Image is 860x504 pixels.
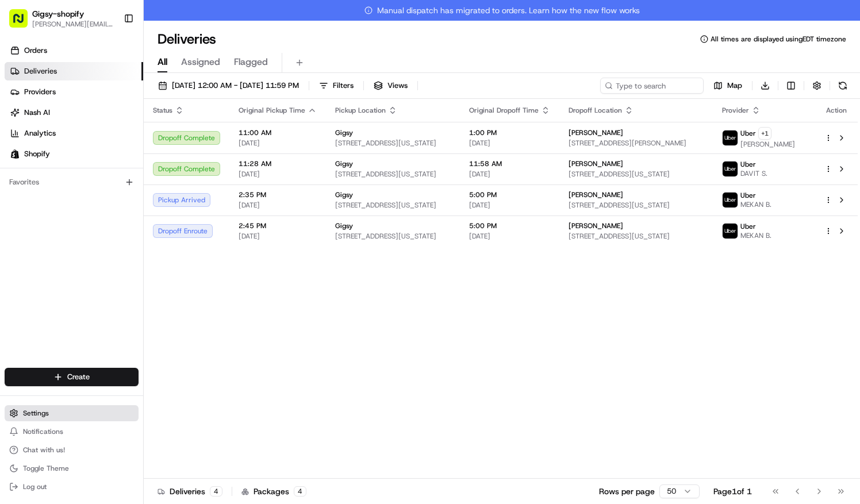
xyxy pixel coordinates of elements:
[67,372,90,382] span: Create
[239,159,317,168] span: 11:28 AM
[11,149,74,158] div: Past conversations
[335,201,451,210] span: [STREET_ADDRESS][US_STATE]
[24,107,50,118] span: Nash AI
[24,149,50,159] span: Shopify
[23,427,63,436] span: Notifications
[569,159,623,168] span: [PERSON_NAME]
[708,78,747,94] button: Map
[569,232,703,241] span: [STREET_ADDRESS][US_STATE]
[23,464,69,473] span: Toggle Theme
[32,8,84,20] button: Gigsy-shopify
[239,221,317,230] span: 2:45 PM
[600,78,704,94] input: Type to search
[569,221,623,230] span: [PERSON_NAME]
[740,222,756,231] span: Uber
[333,80,354,91] span: Filters
[11,257,21,267] div: 📗
[723,224,738,238] img: uber-new-logo.jpeg
[740,169,767,178] span: DAVIT S.
[5,5,119,32] button: Gigsy-shopify[PERSON_NAME][EMAIL_ADDRESS][DOMAIN_NAME]
[24,45,47,56] span: Orders
[335,128,353,137] span: Gigsy
[824,106,849,115] div: Action
[569,190,623,199] span: [PERSON_NAME]
[740,191,756,200] span: Uber
[23,445,65,455] span: Chat with us!
[52,121,158,130] div: We're available if you need us!
[24,87,56,97] span: Providers
[97,257,106,267] div: 💻
[30,74,190,86] input: Clear
[93,252,189,272] a: 💻API Documentation
[5,145,143,163] a: Shopify
[32,20,114,29] button: [PERSON_NAME][EMAIL_ADDRESS][DOMAIN_NAME]
[5,41,143,60] a: Orders
[469,221,550,230] span: 5:00 PM
[294,486,306,497] div: 4
[5,368,139,386] button: Create
[5,460,139,476] button: Toggle Theme
[23,482,47,491] span: Log out
[158,55,167,69] span: All
[23,209,32,218] img: 1736555255976-a54dd68f-1ca7-489b-9aae-adbdc363a1c4
[239,232,317,241] span: [DATE]
[469,159,550,168] span: 11:58 AM
[102,209,125,218] span: [DATE]
[569,106,622,115] span: Dropoff Location
[740,231,771,240] span: MEKAN B.
[5,124,143,143] a: Analytics
[239,170,317,179] span: [DATE]
[114,284,139,293] span: Pylon
[740,160,756,169] span: Uber
[181,55,220,69] span: Assigned
[153,106,172,115] span: Status
[758,127,771,140] button: +1
[335,138,451,148] span: [STREET_ADDRESS][US_STATE]
[335,170,451,179] span: [STREET_ADDRESS][US_STATE]
[5,479,139,495] button: Log out
[335,159,353,168] span: Gigsy
[36,209,93,218] span: [PERSON_NAME]
[722,106,749,115] span: Provider
[569,201,703,210] span: [STREET_ADDRESS][US_STATE]
[195,113,209,126] button: Start new chat
[95,178,99,187] span: •
[469,128,550,137] span: 1:00 PM
[11,198,30,216] img: Masood Aslam
[24,66,57,76] span: Deliveries
[387,80,408,91] span: Views
[11,109,32,130] img: 1736555255976-a54dd68f-1ca7-489b-9aae-adbdc363a1c4
[740,200,771,209] span: MEKAN B.
[241,486,306,497] div: Packages
[7,252,93,272] a: 📗Knowledge Base
[239,201,317,210] span: [DATE]
[723,130,738,145] img: uber-new-logo.jpeg
[52,109,189,121] div: Start new chat
[469,106,539,115] span: Original Dropoff Time
[723,161,738,176] img: uber-new-logo.jpeg
[10,149,20,159] img: Shopify logo
[95,209,99,218] span: •
[11,167,30,185] img: Sarah Lucier
[314,78,359,94] button: Filters
[153,78,304,94] button: [DATE] 12:00 AM - [DATE] 11:59 PM
[24,128,56,138] span: Analytics
[5,103,143,122] a: Nash AI
[711,34,846,44] span: All times are displayed using EDT timezone
[713,486,752,497] div: Page 1 of 1
[5,442,139,458] button: Chat with us!
[11,11,34,34] img: Nash
[569,138,703,148] span: [STREET_ADDRESS][PERSON_NAME]
[178,147,209,160] button: See all
[36,178,93,187] span: [PERSON_NAME]
[569,170,703,179] span: [STREET_ADDRESS][US_STATE]
[469,232,550,241] span: [DATE]
[469,190,550,199] span: 5:00 PM
[234,55,268,69] span: Flagged
[23,256,88,268] span: Knowledge Base
[102,178,125,187] span: [DATE]
[740,129,756,138] span: Uber
[5,62,143,80] a: Deliveries
[11,45,209,64] p: Welcome 👋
